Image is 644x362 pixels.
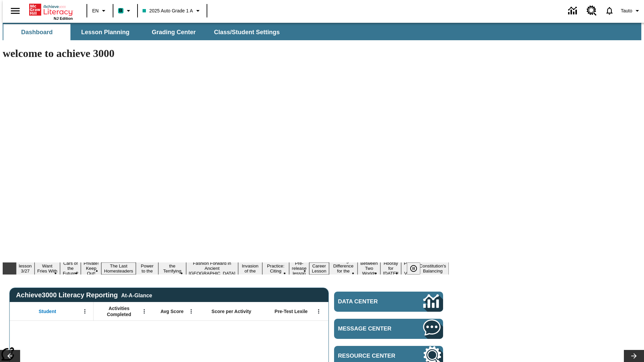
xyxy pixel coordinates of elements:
button: Slide 15 Hooray for Constitution Day! [380,260,401,277]
button: Boost Class color is teal. Change class color [115,5,135,17]
button: Pause [407,262,420,275]
button: Open side menu [5,1,25,21]
span: Dashboard [21,28,53,36]
a: Notifications [601,2,618,19]
button: Slide 4 Private! Keep Out! [81,260,101,277]
span: Tauto [621,7,632,14]
button: Slide 2 Do You Want Fries With That? [35,257,60,280]
span: Student [39,308,56,314]
button: Slide 7 Attack of the Terrifying Tomatoes [158,257,186,280]
button: Open Menu [80,306,90,316]
button: Slide 10 Mixed Practice: Citing Evidence [262,257,289,280]
button: Slide 16 Point of View [401,260,417,277]
a: Data Center [564,2,583,20]
button: Class/Student Settings [209,24,285,40]
button: Slide 17 The Constitution's Balancing Act [417,257,449,280]
button: Slide 12 Career Lesson [309,262,329,275]
span: Grading Center [152,28,196,36]
button: Open Menu [139,306,149,316]
span: EN [92,7,99,14]
a: Home [29,3,73,16]
button: Profile/Settings [618,5,644,17]
span: Avg Score [160,308,183,314]
span: Class/Student Settings [214,28,280,36]
button: Open Menu [186,306,196,316]
a: Resource Center, Will open in new tab [583,2,601,20]
span: Achieve3000 Literacy Reporting [16,291,152,299]
span: Data Center [338,298,401,305]
button: Slide 8 Fashion Forward in Ancient Rome [186,260,238,277]
span: Pre-Test Lexile [275,308,308,314]
button: Slide 5 The Last Homesteaders [101,262,136,275]
h1: welcome to achieve 3000 [3,47,449,60]
button: Lesson Planning [72,24,139,40]
div: Home [29,2,73,20]
button: Slide 13 Making a Difference for the Planet [329,257,358,280]
button: Language: EN, Select a language [89,5,111,17]
span: Resource Center [338,353,403,359]
button: Grading Center [140,24,207,40]
button: Dashboard [3,24,70,40]
div: At-A-Glance [121,291,152,299]
div: Pause [407,262,427,275]
span: Activities Completed [97,305,141,317]
span: Lesson Planning [81,28,129,36]
button: Slide 9 The Invasion of the Free CD [238,257,262,280]
button: Lesson carousel, Next [624,350,644,362]
span: NJ Edition [54,16,73,20]
div: SubNavbar [3,24,286,40]
button: Slide 3 Cars of the Future? [60,260,81,277]
button: Slide 14 Between Two Worlds [358,260,380,277]
span: B [119,6,122,15]
div: SubNavbar [3,23,641,40]
span: Message Center [338,325,403,332]
a: Data Center [334,292,443,312]
button: Slide 6 Solar Power to the People [136,257,158,280]
button: Class: 2025 Auto Grade 1 A, Select your class [140,5,205,17]
a: Message Center [334,319,443,339]
button: Open Menu [314,306,324,316]
button: Slide 11 Pre-release lesson [289,260,309,277]
span: Score per Activity [212,308,252,314]
span: 2025 Auto Grade 1 A [143,7,193,14]
button: Slide 1 Test lesson 3/27 en [16,257,35,280]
